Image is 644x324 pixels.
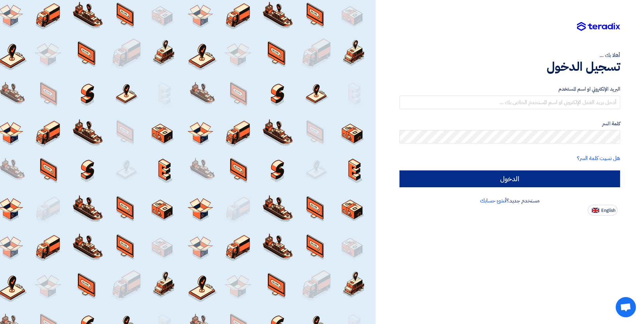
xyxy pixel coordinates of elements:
a: أنشئ حسابك [480,197,507,205]
label: كلمة السر [399,120,620,128]
button: English [588,205,617,216]
img: Teradix logo [577,22,620,31]
a: هل نسيت كلمة السر؟ [577,154,620,162]
div: Open chat [616,297,636,317]
img: en-US.png [592,208,599,213]
div: مستخدم جديد؟ [399,197,620,205]
h1: تسجيل الدخول [399,59,620,74]
input: أدخل بريد العمل الإلكتروني او اسم المستخدم الخاص بك ... [399,96,620,109]
div: أهلا بك ... [399,51,620,59]
span: English [601,208,615,213]
input: الدخول [399,170,620,187]
label: البريد الإلكتروني او اسم المستخدم [399,85,620,93]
